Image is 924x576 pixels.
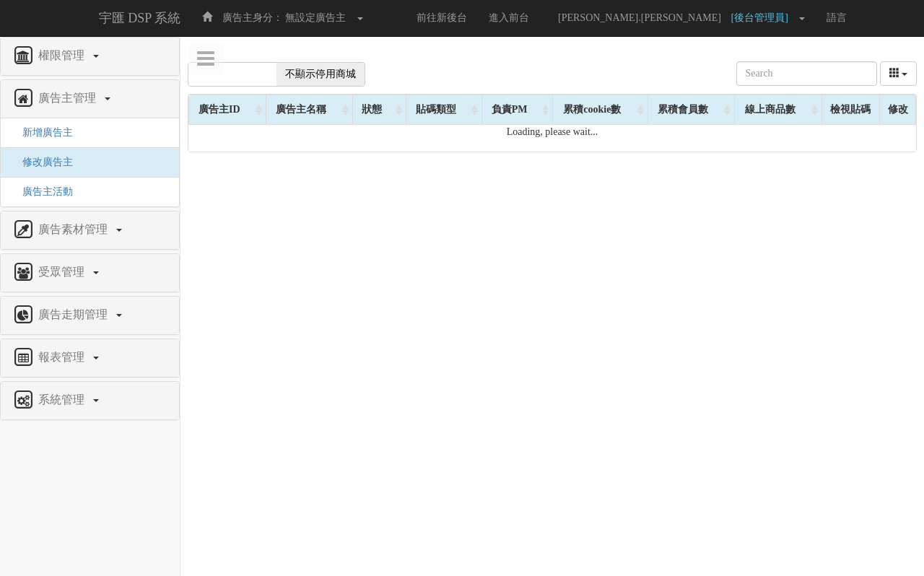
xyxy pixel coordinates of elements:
span: 廣告素材管理 [35,223,115,235]
span: [PERSON_NAME].[PERSON_NAME] [551,12,728,23]
a: 廣告主管理 [12,87,168,110]
a: 權限管理 [12,45,168,68]
div: Loading, please wait... [188,125,916,152]
input: Search [736,61,877,86]
a: 修改廣告主 [12,157,73,167]
div: 貼碼類型 [406,95,481,124]
span: 廣告主管理 [35,92,103,104]
div: 廣告主ID [189,95,266,124]
span: 廣告主身分： [222,12,283,23]
div: 檢視貼碼 [822,95,880,124]
span: 無設定廣告主 [285,12,346,23]
div: 修改 [880,95,915,124]
a: 新增廣告主 [12,127,73,138]
a: 廣告走期管理 [12,304,168,327]
a: 報表管理 [12,346,168,370]
div: 狀態 [353,95,406,124]
span: 權限管理 [35,49,92,61]
a: 系統管理 [12,389,168,412]
span: [後台管理員] [731,12,795,23]
span: 不顯示停用商城 [276,63,365,86]
div: 累積會員數 [648,95,734,124]
a: 廣告素材管理 [12,219,168,242]
a: 廣告主活動 [12,186,73,197]
div: Columns [880,61,918,86]
span: 廣告走期管理 [35,308,115,320]
div: 線上商品數 [735,95,821,124]
a: 受眾管理 [12,261,168,284]
span: 系統管理 [35,393,92,406]
div: 累積cookie數 [553,95,648,124]
div: 廣告主名稱 [266,95,352,124]
div: 負責PM [482,95,552,124]
button: columns [880,61,918,86]
span: 報表管理 [35,351,92,363]
span: 受眾管理 [35,266,92,278]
